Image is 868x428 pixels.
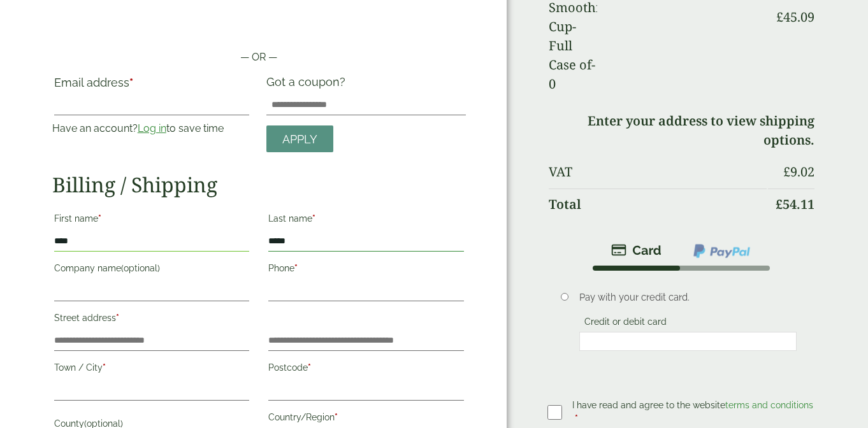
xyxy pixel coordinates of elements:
bdi: 9.02 [783,163,814,180]
abbr: required [129,76,133,89]
span: £ [776,196,783,213]
span: (optional) [121,263,160,273]
label: Postcode [268,359,463,380]
th: VAT [549,157,767,187]
abbr: required [575,413,578,424]
iframe: Secure card payment input frame [583,336,792,347]
h2: Billing / Shipping [52,173,466,197]
span: £ [776,8,783,25]
span: £ [783,163,790,180]
abbr: required [294,263,298,273]
abbr: required [98,213,101,224]
p: Have an account? to save time [52,121,251,136]
label: Street address [54,309,249,331]
a: terms and conditions [725,400,813,410]
a: Apply [266,125,333,153]
label: Email address [54,77,249,95]
label: First name [54,210,249,231]
img: stripe.png [611,243,662,258]
label: Credit or debit card [579,317,672,331]
label: Last name [268,210,463,231]
img: ppcp-gateway.png [692,243,751,259]
span: I have read and agree to the website [572,400,813,410]
abbr: required [312,213,315,224]
p: — OR — [52,50,466,65]
abbr: required [103,362,106,373]
span: Apply [282,132,317,146]
label: Company name [54,259,249,281]
label: Phone [268,259,463,281]
bdi: 54.11 [776,196,814,213]
label: Got a coupon? [266,75,351,95]
abbr: required [116,313,119,323]
bdi: 45.09 [776,8,814,25]
p: Pay with your credit card. [579,290,796,304]
th: Total [549,189,767,220]
abbr: required [308,362,311,373]
a: Log in [138,122,166,134]
iframe: Secure payment button frame [52,9,466,34]
td: Enter your address to view shipping options. [549,106,815,155]
abbr: required [335,412,338,422]
label: Town / City [54,359,249,380]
